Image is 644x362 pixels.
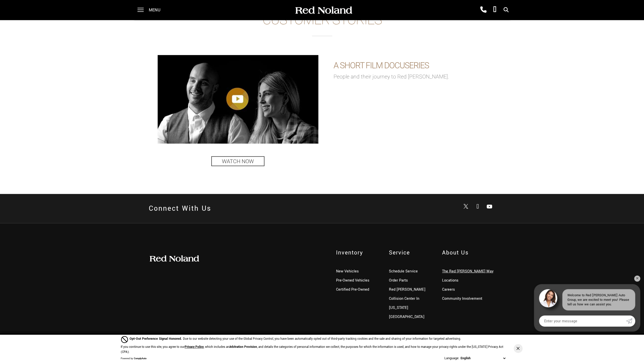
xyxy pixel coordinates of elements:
[336,287,369,292] a: Certified Pre-Owned
[461,202,471,212] a: Open Twitter in a new window
[121,345,503,354] p: If you continue to use this site, you agree to our , which includes an , and details the categori...
[158,55,318,144] img: View Customer Stories Video
[336,269,359,274] a: New Vehicles
[514,344,523,353] button: Close Button
[459,356,507,361] select: Language Select
[389,269,418,274] a: Schedule Service
[442,269,493,274] a: The Red [PERSON_NAME] Way
[185,345,204,349] a: Privacy Policy
[334,73,487,80] p: People and their journey to Red [PERSON_NAME].
[444,356,459,360] div: Language:
[336,249,382,257] span: Inventory
[211,156,264,166] a: Watch Now
[8,13,636,36] h2: Customer Stories
[562,289,635,310] div: Welcome to Red [PERSON_NAME] Auto Group, we are excited to meet you! Please tell us how we can as...
[149,255,199,263] img: Red Noland Auto Group
[539,289,557,307] img: Agent profile photo
[539,315,626,327] input: Enter your message
[473,202,483,212] a: Open Facebook in a new window
[134,357,147,360] a: ComplyAuto
[389,249,434,257] span: Service
[336,278,369,283] a: Pre-Owned Vehicles
[442,296,482,301] a: Community Involvement
[389,287,425,320] a: Red [PERSON_NAME] Collision Center In [US_STATE][GEOGRAPHIC_DATA]
[442,249,495,257] span: About Us
[485,202,495,212] a: Open Youtube-play in a new window
[130,336,461,342] div: Due to our website detecting your use of the Global Privacy Control, you have been automatically ...
[389,278,408,283] a: Order Parts
[626,315,635,327] a: Submit
[121,357,147,360] div: Powered by
[149,202,211,216] h2: Connect With Us
[442,278,459,283] a: Locations
[334,60,487,71] h3: A short film docuseries
[294,6,352,15] img: Red Noland Auto Group
[130,336,183,341] span: Opt-Out Preference Signal Honored .
[229,345,257,349] strong: Arbitration Provision
[442,287,455,292] a: Careers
